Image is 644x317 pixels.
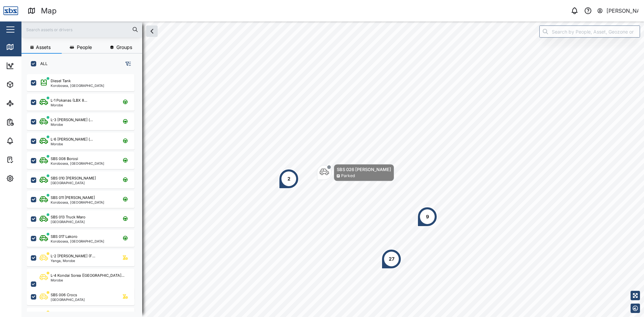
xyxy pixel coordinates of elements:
div: Settings [17,175,41,182]
div: SBS 017 Lakoro [51,234,77,240]
div: L-2 [PERSON_NAME] (F... [51,253,95,259]
div: SBS 006 Crocs [51,292,77,298]
div: SBS 008 Borosi [51,156,78,162]
div: Sites [17,100,34,107]
span: Assets [36,45,51,50]
div: SBS 010 [PERSON_NAME] [51,175,96,181]
div: [GEOGRAPHIC_DATA] [51,181,96,184]
div: SBS 011 [PERSON_NAME] [51,195,95,201]
div: SBS 013 Truck Maro [51,214,86,220]
div: Dashboard [17,62,48,69]
div: 9 [426,213,429,220]
div: Map marker [381,249,401,269]
canvas: Map [21,21,644,317]
div: Map marker [417,207,437,227]
div: grid [27,72,142,312]
div: Tasks [17,156,36,163]
div: L-3 [PERSON_NAME] (... [51,117,93,123]
div: Korobosea, [GEOGRAPHIC_DATA] [51,240,104,243]
div: Map marker [317,164,394,181]
div: [PERSON_NAME] [606,7,639,15]
div: Reports [17,118,40,126]
div: Parked [341,173,355,179]
img: Main Logo [3,3,18,18]
label: ALL [36,61,48,66]
div: Map marker [279,169,299,189]
div: 2 [287,175,290,182]
div: Assets [17,81,38,88]
div: [GEOGRAPHIC_DATA] [51,298,85,301]
div: Yanga, Morobe [51,259,95,262]
div: L-4 Kondai Sorea ([GEOGRAPHIC_DATA]... [51,273,124,278]
div: 27 [389,255,394,263]
div: Map [41,5,57,17]
div: Morobe [51,278,124,282]
div: L-1 Pokanas (LBX 8... [51,98,87,103]
div: Alarms [17,137,38,145]
button: [PERSON_NAME] [597,6,639,15]
div: Korobosea, [GEOGRAPHIC_DATA] [51,201,104,204]
div: L-6 [PERSON_NAME] (... [51,137,93,142]
input: Search by People, Asset, Geozone or Place [539,25,640,38]
div: Morobe [51,123,93,126]
input: Search assets or drivers [25,24,138,35]
div: Morobe [51,103,87,107]
span: Groups [116,45,132,50]
div: Map [17,43,33,51]
span: People [77,45,92,50]
div: Korobosea, [GEOGRAPHIC_DATA] [51,162,104,165]
div: Morobe [51,142,93,146]
div: Diesel Tank [51,78,71,84]
div: Korobosea, [GEOGRAPHIC_DATA] [51,84,104,87]
div: [GEOGRAPHIC_DATA] [51,220,86,223]
div: SBS 026 [PERSON_NAME] [337,166,391,173]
